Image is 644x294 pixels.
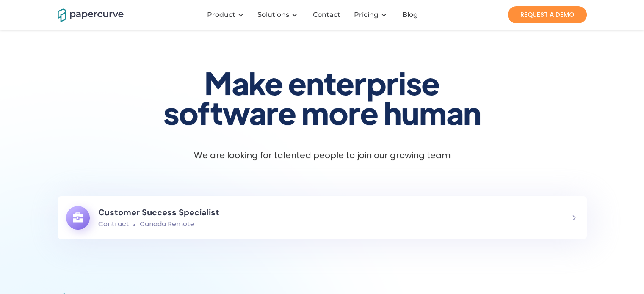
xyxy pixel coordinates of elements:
a: REQUEST A DEMO [508,6,587,23]
div: Blog [402,11,418,19]
div: Canada Remote [140,220,194,228]
a: home [58,7,113,22]
a: Contact [306,11,349,19]
h6: Customer Success Specialist [98,205,219,220]
div: Solutions [252,2,306,27]
div: Product [202,2,252,27]
a: Pricing [354,11,379,19]
div: Solutions [257,11,289,19]
a: Customer Success SpecialistContractCanada Remote [58,196,587,239]
div: Contract [98,220,129,228]
div: Contact [313,11,340,19]
div: Pricing [349,2,395,27]
h1: Make enterprise software more human [153,68,492,127]
a: Blog [395,11,426,19]
div: Product [207,11,235,19]
p: We are looking for talented people to join our growing team [170,148,475,167]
